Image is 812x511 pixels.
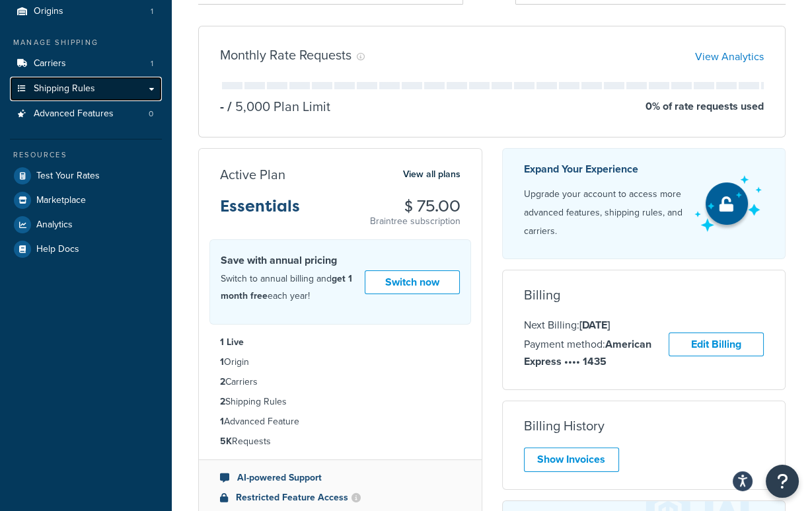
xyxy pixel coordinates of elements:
[149,108,153,120] span: 0
[220,471,461,485] li: AI-powered Support
[220,97,224,116] p: -
[524,448,619,472] a: Show Invoices
[227,97,232,116] span: /
[10,52,162,76] a: Carriers 1
[220,395,225,409] strong: 2
[36,244,79,255] span: Help Docs
[220,434,232,448] strong: 5K
[766,465,799,498] button: Open Resource Center
[524,160,683,178] p: Expand Your Experience
[224,97,330,116] p: 5,000 Plan Limit
[36,195,86,206] span: Marketplace
[579,317,610,333] strong: [DATE]
[220,48,351,62] h3: Monthly Rate Requests
[10,149,162,161] div: Resources
[221,270,365,305] p: Switch to annual billing and each year!
[34,6,63,17] span: Origins
[151,58,153,69] span: 1
[220,355,224,369] strong: 1
[36,219,73,231] span: Analytics
[10,52,162,76] li: Carriers
[220,167,285,182] h3: Active Plan
[36,171,100,182] span: Test Your Rates
[220,491,461,505] li: Restricted Feature Access
[10,37,162,48] div: Manage Shipping
[524,336,669,370] p: Payment method:
[34,108,114,120] span: Advanced Features
[10,77,162,101] a: Shipping Rules
[221,253,365,268] h4: Save with annual pricing
[151,6,153,17] span: 1
[10,213,162,237] a: Analytics
[10,188,162,212] a: Marketplace
[34,58,66,69] span: Carriers
[365,270,460,295] a: Switch now
[10,102,162,126] a: Advanced Features 0
[220,395,461,409] li: Shipping Rules
[524,185,683,241] p: Upgrade your account to access more advanced features, shipping rules, and carriers.
[220,335,244,349] strong: 1 Live
[695,49,764,64] a: View Analytics
[370,198,461,215] h3: $ 75.00
[10,102,162,126] li: Advanced Features
[220,434,461,449] li: Requests
[10,237,162,261] a: Help Docs
[502,148,786,259] a: Expand Your Experience Upgrade your account to access more advanced features, shipping rules, and...
[220,414,224,428] strong: 1
[524,317,669,334] p: Next Billing:
[220,375,461,389] li: Carriers
[220,414,461,429] li: Advanced Feature
[524,288,560,302] h3: Billing
[220,355,461,370] li: Origin
[524,418,605,433] h3: Billing History
[220,375,225,389] strong: 2
[34,83,95,95] span: Shipping Rules
[403,166,461,183] a: View all plans
[10,164,162,188] a: Test Your Rates
[370,215,461,228] p: Braintree subscription
[646,97,764,116] p: 0 % of rate requests used
[220,198,300,225] h3: Essentials
[669,333,764,357] a: Edit Billing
